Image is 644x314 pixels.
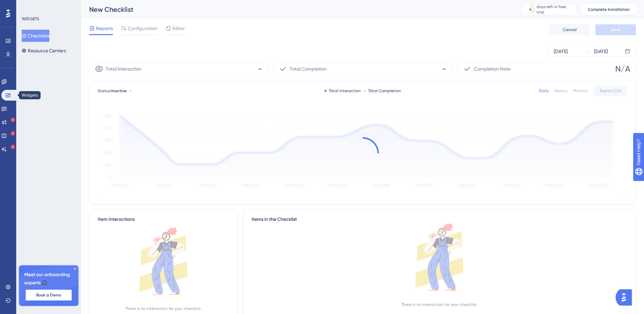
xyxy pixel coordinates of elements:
[616,287,636,308] iframe: UserGuiding AI Assistant Launcher
[594,47,608,55] div: [DATE]
[111,88,127,93] span: Inactive
[16,2,42,10] span: Need Help?
[22,16,39,22] div: WIDGETS
[442,63,446,74] span: -
[554,47,568,55] div: [DATE]
[554,88,568,94] div: Weekly
[563,27,577,32] span: Cancel
[172,24,185,32] span: Editor
[22,30,49,42] button: Checklists
[24,271,73,287] span: Meet our onboarding experts 🎧
[600,88,621,94] span: Export CSV
[98,88,127,94] span: Status:
[125,306,202,311] div: There is no interaction for your checklist.
[252,215,627,224] div: Items in the Checklist
[595,24,636,35] button: Save
[474,65,510,73] span: Completion Rate
[290,65,327,73] span: Total Completion
[401,302,478,307] div: There is no interaction for your checklist.
[98,215,135,224] div: Item Interactions
[611,27,620,32] span: Save
[89,5,505,14] div: New Checklist
[536,4,574,15] div: days left in free trial
[258,63,262,74] span: -
[539,88,549,94] div: Daily
[106,65,141,73] span: Total Interaction
[529,7,532,12] div: 6
[36,292,61,298] span: Book a Demo
[128,24,158,32] span: Configuration
[96,24,113,32] span: Reports
[594,85,627,96] button: Export CSV
[324,88,361,94] div: Total Interaction
[615,63,630,74] span: N/A
[588,7,630,12] span: Complete Installation
[582,4,636,15] button: Complete Installation
[549,24,590,35] button: Cancel
[22,45,66,57] button: Resource Centers
[573,88,588,94] div: Monthly
[363,88,401,94] div: Total Completion
[26,290,72,300] button: Book a Demo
